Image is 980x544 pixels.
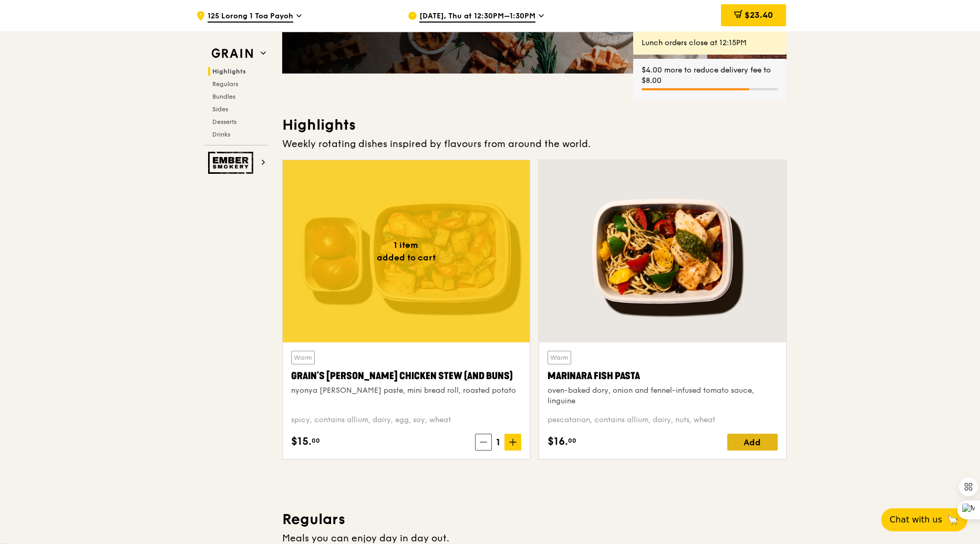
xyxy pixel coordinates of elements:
span: 1 [492,435,504,449]
span: [DATE], Thu at 12:30PM–1:30PM [419,11,535,23]
span: Bundles [212,93,235,100]
span: $16. [548,434,568,449]
div: Warm [291,351,315,364]
div: Add [727,434,778,451]
img: tab_keywords_by_traffic_grey.svg [105,61,113,69]
h3: Regulars [282,510,787,529]
img: logo_orange.svg [17,17,25,25]
span: Sides [212,106,228,113]
button: Chat with us🦙 [881,508,967,531]
div: Keywords by Traffic [116,62,177,69]
span: Regulars [212,80,238,88]
img: website_grey.svg [17,27,25,36]
span: Highlights [212,68,246,75]
div: $4.00 more to reduce delivery fee to $8.00 [642,65,778,86]
div: spicy, contains allium, dairy, egg, soy, wheat [291,415,521,425]
div: Marinara Fish Pasta [548,369,778,383]
div: v 4.0.25 [29,17,51,25]
span: $23.40 [745,10,773,20]
span: 125 Lorong 1 Toa Payoh [208,11,293,23]
span: $15. [291,434,312,449]
span: Desserts [212,118,236,125]
img: Ember Smokery web logo [208,152,256,174]
div: pescatarian, contains allium, dairy, nuts, wheat [548,415,778,425]
div: Weekly rotating dishes inspired by flavours from around the world. [282,137,787,151]
div: Grain's [PERSON_NAME] Chicken Stew (and buns) [291,369,521,383]
img: Grain web logo [208,44,256,63]
img: tab_domain_overview_orange.svg [28,61,37,69]
span: 🦙 [946,514,959,526]
div: nyonya [PERSON_NAME] paste, mini bread roll, roasted potato [291,385,521,396]
div: Warm [548,351,571,364]
span: Chat with us [890,514,942,526]
div: oven-baked dory, onion and fennel-infused tomato sauce, linguine [548,385,778,406]
div: Lunch orders close at 12:15PM [642,38,778,48]
h3: Highlights [282,116,787,134]
span: Drinks [212,131,230,138]
span: 00 [568,436,576,445]
span: 00 [312,436,320,445]
div: Domain Overview [40,62,94,69]
div: Domain: [DOMAIN_NAME] [27,27,116,36]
